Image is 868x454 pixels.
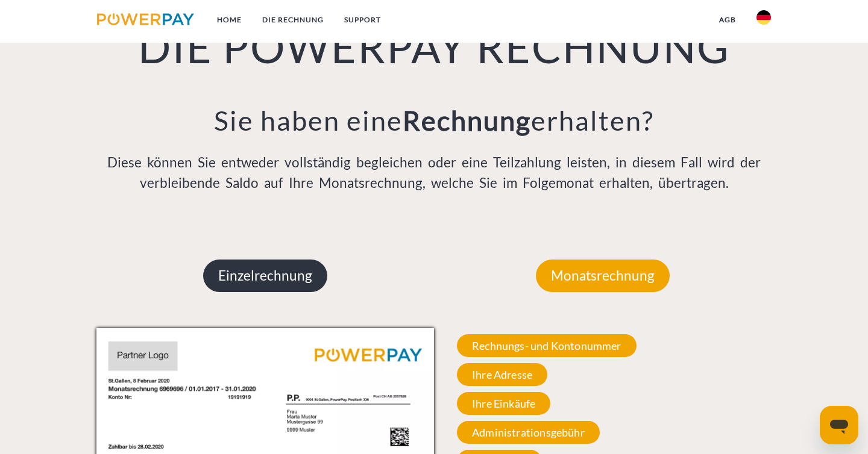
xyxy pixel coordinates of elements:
[252,9,334,31] a: DIE RECHNUNG
[820,406,858,444] iframe: Schaltfläche zum Öffnen des Messaging-Fensters
[96,19,772,73] h1: DIE POWERPAY RECHNUNG
[334,9,391,31] a: SUPPORT
[96,104,772,137] h3: Sie haben eine erhalten?
[536,260,670,292] p: Monatsrechnung
[457,392,550,415] span: Ihre Einkäufe
[457,334,637,357] span: Rechnungs- und Kontonummer
[709,9,746,31] a: agb
[203,260,327,292] p: Einzelrechnung
[97,13,194,25] img: logo-powerpay.svg
[457,421,600,444] span: Administrationsgebühr
[403,104,531,137] b: Rechnung
[207,9,252,31] a: Home
[756,10,771,25] img: de
[96,152,772,193] p: Diese können Sie entweder vollständig begleichen oder eine Teilzahlung leisten, in diesem Fall wi...
[457,363,547,386] span: Ihre Adresse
